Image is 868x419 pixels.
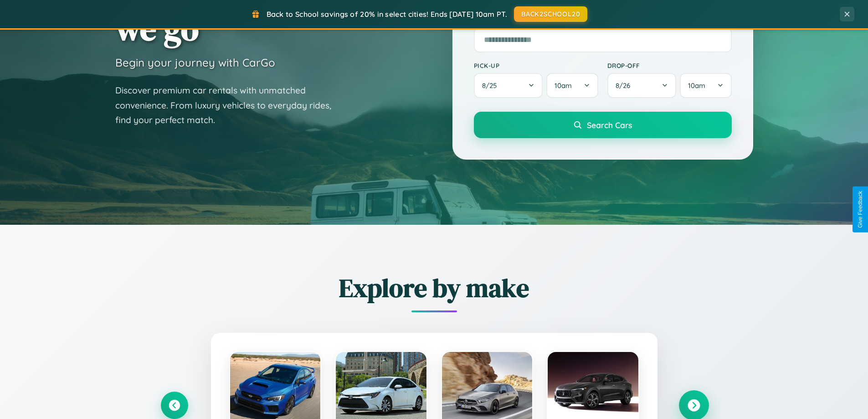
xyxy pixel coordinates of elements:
[607,62,732,69] label: Drop-off
[474,112,732,138] button: Search Cars
[555,81,572,90] span: 10am
[857,191,863,228] div: Give Feedback
[616,81,635,90] span: 8 / 26
[587,120,632,130] span: Search Cars
[482,81,501,90] span: 8 / 25
[115,56,275,69] h3: Begin your journey with CarGo
[474,62,598,69] label: Pick-up
[607,73,677,98] button: 8/26
[267,10,507,19] span: Back to School savings of 20% in select cities! Ends [DATE] 10am PT.
[161,270,708,305] h2: Explore by make
[115,83,343,128] p: Discover premium car rentals with unmatched convenience. From luxury vehicles to everyday rides, ...
[546,73,598,98] button: 10am
[680,73,731,98] button: 10am
[474,73,543,98] button: 8/25
[688,81,705,90] span: 10am
[514,6,587,22] button: BACK2SCHOOL20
